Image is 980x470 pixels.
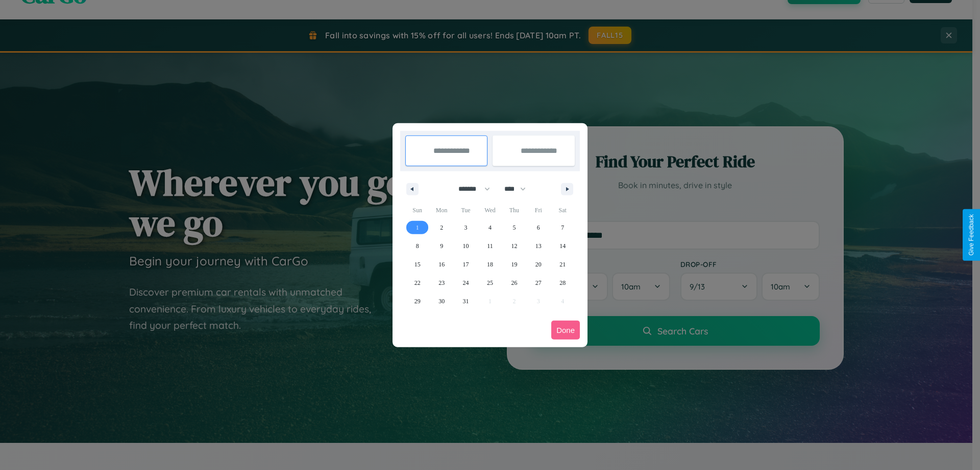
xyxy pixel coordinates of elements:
button: 29 [405,292,429,310]
button: 14 [551,237,575,255]
span: 7 [561,218,564,237]
button: 26 [502,274,526,292]
button: 19 [502,255,526,274]
span: 22 [414,274,421,292]
button: 12 [502,237,526,255]
span: 2 [440,218,443,237]
span: Tue [454,202,478,218]
span: 9 [440,237,443,255]
button: Done [551,321,580,340]
button: 21 [551,255,575,274]
button: 25 [478,274,502,292]
span: 11 [487,237,493,255]
span: 12 [511,237,517,255]
button: 28 [551,274,575,292]
button: 6 [526,218,550,237]
button: 3 [454,218,478,237]
button: 24 [454,274,478,292]
button: 9 [429,237,453,255]
button: 23 [429,274,453,292]
button: 7 [551,218,575,237]
button: 4 [478,218,502,237]
button: 13 [526,237,550,255]
span: 6 [537,218,540,237]
span: 28 [559,274,566,292]
button: 22 [405,274,429,292]
span: 15 [414,255,421,274]
span: 14 [559,237,566,255]
span: Thu [502,202,526,218]
span: 1 [416,218,419,237]
div: Give Feedback [968,214,975,256]
button: 27 [526,274,550,292]
button: 31 [454,292,478,310]
span: 24 [463,274,469,292]
span: 21 [559,255,566,274]
button: 17 [454,255,478,274]
span: 5 [512,218,516,237]
button: 30 [429,292,453,310]
button: 20 [526,255,550,274]
span: 18 [487,255,493,274]
span: Sat [551,202,575,218]
span: 17 [463,255,469,274]
button: 5 [502,218,526,237]
span: 4 [488,218,492,237]
span: 31 [463,292,469,310]
button: 11 [478,237,502,255]
button: 1 [405,218,429,237]
span: 13 [535,237,542,255]
span: 25 [487,274,493,292]
span: 20 [535,255,542,274]
button: 18 [478,255,502,274]
button: 16 [429,255,453,274]
button: 10 [454,237,478,255]
span: 16 [438,255,445,274]
span: 30 [438,292,445,310]
span: 3 [464,218,468,237]
span: 27 [535,274,542,292]
span: 10 [463,237,469,255]
span: 29 [414,292,421,310]
button: 8 [405,237,429,255]
span: Mon [429,202,453,218]
span: Fri [526,202,550,218]
span: 23 [438,274,445,292]
button: 15 [405,255,429,274]
span: Sun [405,202,429,218]
span: 19 [511,255,517,274]
button: 2 [429,218,453,237]
span: 8 [416,237,419,255]
span: Wed [478,202,502,218]
span: 26 [511,274,517,292]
